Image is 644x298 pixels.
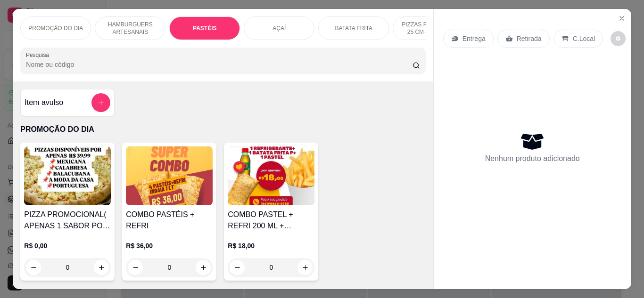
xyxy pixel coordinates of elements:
[462,34,486,43] p: Entrega
[193,24,216,32] p: PASTÉIS
[20,124,425,135] p: PROMOÇÃO DO DIA
[228,209,314,232] h4: COMBO PASTEL + REFRI 200 ML + PORÇÃO BATATA P
[24,146,111,205] img: product-image
[126,241,213,250] p: R$ 36,00
[228,146,314,205] img: product-image
[401,21,455,36] p: PIZZAS PEQUENAS 25 CM 4 FATIAS
[126,146,213,205] img: product-image
[24,209,111,232] h4: PIZZA PROMOCIONAL( APENAS 1 SABOR POR PIZZA) NAO ACOMPANHA REFRIGERANTE
[272,24,286,32] p: AÇAÍ
[573,34,595,43] p: C.Local
[335,24,373,32] p: BATATA FRITA
[614,11,629,26] button: Close
[25,97,63,108] h4: Item avulso
[28,24,83,32] p: PROMOÇÃO DO DIA
[24,241,111,250] p: R$ 0,00
[611,31,626,46] button: decrease-product-quantity
[91,93,110,112] button: add-separate-item
[517,34,542,43] p: Retirada
[103,21,157,36] p: HAMBURGUERS ARTESANAIS
[26,60,413,69] input: Pesquisa
[228,241,314,250] p: R$ 18,00
[26,51,52,59] label: Pesquisa
[126,209,213,232] h4: COMBO PASTÉIS + REFRI
[485,153,580,164] p: Nenhum produto adicionado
